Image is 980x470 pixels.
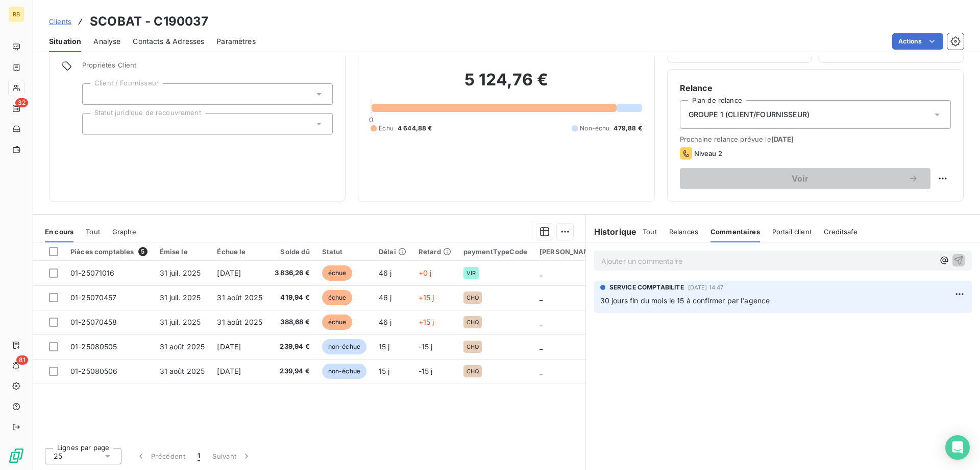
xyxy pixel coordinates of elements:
span: -15 j [419,342,433,351]
span: 81 [16,355,28,365]
span: +15 j [419,293,434,302]
span: +15 j [419,318,434,326]
span: VIR [467,270,476,276]
span: _ [540,367,543,375]
span: 31 août 2025 [217,293,262,302]
span: 31 août 2025 [217,318,262,326]
span: 01-25071016 [70,268,115,277]
span: Paramètres [216,36,256,47]
span: 31 juil. 2025 [160,318,201,326]
span: Relances [669,228,698,236]
span: Tout [643,228,657,236]
span: [DATE] [217,367,241,375]
span: Contacts & Adresses [133,36,204,47]
span: GROUPE 1 (CLIENT/FOURNISSEUR) [689,109,810,120]
span: Analyse [93,36,120,47]
div: Pièces comptables [70,247,148,256]
span: 31 juil. 2025 [160,268,201,277]
span: Situation [49,36,81,47]
span: CHQ [467,368,479,374]
button: Précédent [130,445,191,467]
span: 46 j [379,318,392,326]
span: CHQ [467,319,479,325]
div: Statut [322,248,366,256]
img: Logo LeanPay [8,447,24,464]
span: échue [322,315,353,330]
span: _ [540,268,543,277]
span: 5 [138,247,148,256]
h2: 5 124,76 € [371,70,642,100]
span: 0 [369,116,373,124]
span: [DATE] [217,342,241,351]
div: RB [8,6,24,23]
span: Clients [49,17,71,26]
div: Échue le [217,248,262,256]
span: Portail client [772,228,812,236]
span: 239,94 € [275,342,310,352]
span: 25 [54,451,62,461]
span: [DATE] [217,268,241,277]
div: Retard [419,248,451,256]
span: CHQ [467,344,479,350]
span: +0 j [419,268,432,277]
input: Ajouter une valeur [91,119,99,128]
div: paymentTypeCode [463,248,527,256]
span: 3 836,26 € [275,268,310,278]
span: Non-échu [580,124,609,133]
span: 388,68 € [275,317,310,327]
span: 01-25080506 [70,367,118,375]
span: 30 jours fin du mois le 15 à confirmer par l'agence [600,296,770,305]
span: 01-25070457 [70,293,117,302]
span: 31 juil. 2025 [160,293,201,302]
button: Actions [892,33,943,50]
span: non-échue [322,364,366,379]
span: 32 [15,98,28,107]
span: 46 j [379,293,392,302]
span: 01-25080505 [70,342,117,351]
span: échue [322,265,353,281]
span: 4 644,88 € [398,124,432,133]
span: _ [540,293,543,302]
div: Solde dû [275,248,310,256]
span: _ [540,318,543,326]
span: Graphe [112,228,136,236]
span: Creditsafe [824,228,858,236]
span: -15 j [419,367,433,375]
div: [PERSON_NAME] [540,248,597,256]
div: Émise le [160,248,205,256]
h6: Relance [680,82,951,94]
h6: Historique [586,226,637,238]
button: Suivant [206,445,258,467]
span: Propriétés Client [82,61,333,75]
span: Échu [379,124,394,133]
a: Clients [49,16,71,27]
span: [DATE] 14:47 [688,284,724,290]
span: échue [322,290,353,305]
button: Voir [680,168,930,189]
span: Commentaires [710,228,760,236]
span: SERVICE COMPTABILITE [609,283,684,292]
input: Ajouter une valeur [91,89,99,99]
span: 479,88 € [614,124,642,133]
span: Niveau 2 [694,149,722,158]
span: Tout [86,228,100,236]
span: 239,94 € [275,366,310,376]
div: Open Intercom Messenger [945,435,970,460]
span: En cours [45,228,73,236]
span: 419,94 € [275,293,310,303]
span: 15 j [379,342,390,351]
span: 01-25070458 [70,318,117,326]
span: 46 j [379,268,392,277]
span: [DATE] [771,135,794,143]
span: CHQ [467,295,479,301]
span: non-échue [322,339,366,354]
span: 31 août 2025 [160,367,205,375]
span: 1 [198,451,200,461]
div: Délai [379,248,406,256]
span: 15 j [379,367,390,375]
h3: SCOBAT - C190037 [90,12,208,31]
span: Prochaine relance prévue le [680,135,951,143]
span: 31 août 2025 [160,342,205,351]
span: _ [540,342,543,351]
span: Voir [692,174,908,183]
